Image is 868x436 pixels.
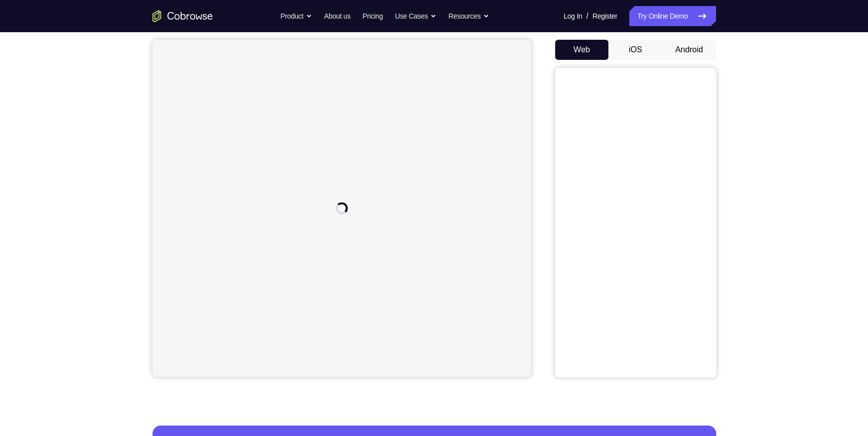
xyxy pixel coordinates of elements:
button: Web [555,40,609,60]
a: Try Online Demo [629,6,716,26]
iframe: Agent [152,40,531,377]
button: Product [280,6,312,26]
button: iOS [608,40,662,60]
a: Register [592,6,617,26]
a: About us [324,6,350,26]
button: Android [662,40,716,60]
button: Resources [448,6,489,26]
a: Go to the home page [152,10,213,22]
span: / [586,10,588,22]
button: Use Cases [395,6,436,26]
a: Pricing [362,6,382,26]
a: Log In [564,6,582,26]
